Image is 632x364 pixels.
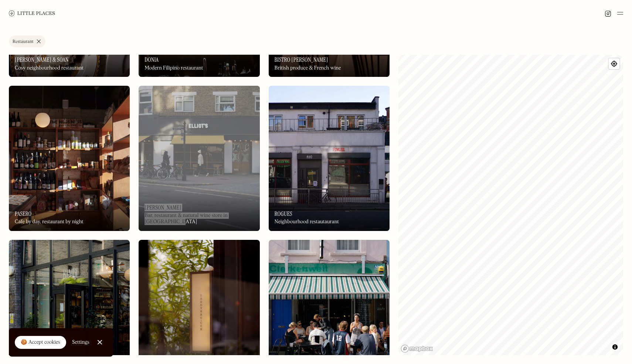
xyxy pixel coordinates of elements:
span: Toggle attribution [613,343,617,351]
div: Restaurant [13,40,34,44]
button: Toggle attribution [611,343,619,351]
h3: [PERSON_NAME] & Soan [15,56,69,63]
h3: Pasero [15,210,31,217]
div: Modern Filipino restaurant [145,65,203,71]
div: Close Cookie Popup [99,342,100,343]
a: Mapbox homepage [401,344,433,353]
div: Cosy neighbourhood restaurant [15,65,84,71]
div: Settings [72,340,89,345]
img: Rogues [269,86,390,231]
h3: Rogues [275,210,292,217]
h3: [PERSON_NAME] [145,204,181,211]
div: 🍪 Accept cookies [21,339,60,346]
img: Pasero [9,86,130,231]
a: RoguesRoguesRoguesNeighbourhood restautaurant [269,86,390,231]
div: Neighbourhood restautaurant [275,219,339,225]
h3: Bistro [PERSON_NAME] [275,56,328,63]
button: Find my location [609,58,619,69]
div: Bar, restaurant & natural wine store in [GEOGRAPHIC_DATA] [145,212,254,225]
a: Settings [72,334,89,351]
a: Elliot'sElliot's[PERSON_NAME]Bar, restaurant & natural wine store in [GEOGRAPHIC_DATA] [139,86,259,231]
a: Close Cookie Popup [92,335,107,350]
h3: Donia [145,56,159,63]
canvas: Map [398,55,623,355]
a: PaseroPaseroPaseroCafe by day, restaurant by night [9,86,130,231]
a: Restaurant [9,35,45,47]
div: British produce & French wine [275,65,341,71]
a: 🍪 Accept cookies [15,336,66,349]
img: Elliot's [139,86,259,231]
div: Cafe by day, restaurant by night [15,219,84,225]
